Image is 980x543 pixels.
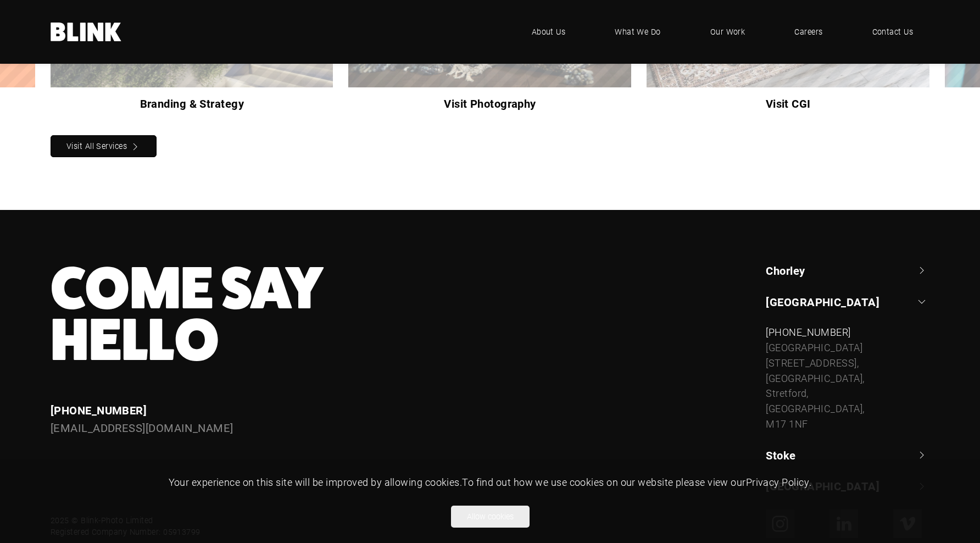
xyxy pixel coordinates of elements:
[598,15,677,48] a: What We Do
[694,15,762,48] a: Our Work
[451,506,530,528] button: Allow cookies
[778,15,839,48] a: Careers
[766,294,929,309] a: [GEOGRAPHIC_DATA]
[766,340,929,432] div: [GEOGRAPHIC_DATA][STREET_ADDRESS], [GEOGRAPHIC_DATA], Stretford, [GEOGRAPHIC_DATA], M17 1NF
[51,23,122,41] a: Home
[169,475,812,489] span: Your experience on this site will be improved by allowing cookies. To find out how we use cookies...
[515,15,582,48] a: About Us
[51,403,147,417] a: [PHONE_NUMBER]
[746,475,809,489] a: Privacy Policy
[766,263,929,278] a: Chorley
[66,141,127,151] nobr: Visit All Services
[872,26,914,38] span: Contact Us
[710,26,745,38] span: Our Work
[766,447,929,463] a: Stoke
[615,26,661,38] span: What We Do
[51,95,333,112] h3: Branding & Strategy
[532,26,566,38] span: About Us
[647,95,929,112] h3: Visit CGI
[856,15,930,48] a: Contact Us
[794,26,822,38] span: Careers
[766,325,850,339] a: [PHONE_NUMBER]
[51,263,572,366] h3: Come Say Hello
[51,420,233,435] a: [EMAIL_ADDRESS][DOMAIN_NAME]
[51,135,157,157] a: Visit All Services
[766,325,929,432] div: [GEOGRAPHIC_DATA]
[349,95,632,112] h3: Visit Photography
